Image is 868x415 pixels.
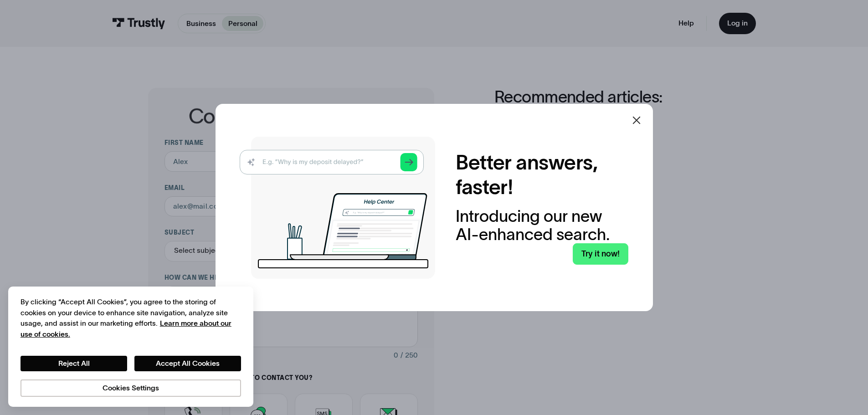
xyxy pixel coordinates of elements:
div: Cookie banner [8,287,253,407]
button: Reject All [21,356,127,371]
div: Privacy [21,297,241,396]
a: Try it now! [573,243,628,265]
div: By clicking “Accept All Cookies”, you agree to the storing of cookies on your device to enhance s... [21,297,241,339]
div: Introducing our new AI-enhanced search. [456,207,628,243]
button: Cookies Settings [21,379,241,397]
h2: Better answers, faster! [456,150,628,200]
button: Accept All Cookies [134,356,241,371]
